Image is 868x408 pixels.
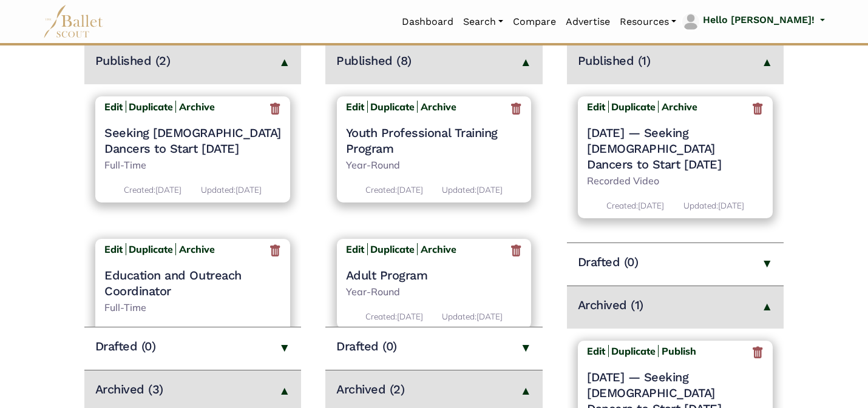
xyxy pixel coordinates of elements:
[124,183,181,196] p: [DATE]
[346,267,523,283] a: Adult Program
[587,125,764,172] a: [DATE] — Seeking [DEMOGRAPHIC_DATA] Dancers to Start [DATE]
[336,53,412,69] h4: Published (8)
[346,158,523,173] p: Year-Round
[683,199,744,212] p: [DATE]
[175,243,215,255] a: Archive
[365,310,423,323] p: [DATE]
[578,297,643,313] h4: Archived (1)
[201,183,262,196] p: [DATE]
[104,243,126,255] a: Edit
[346,101,368,113] a: Edit
[442,310,503,323] p: [DATE]
[179,101,215,113] b: Archive
[346,125,523,156] a: Youth Professional Training Program
[365,183,423,196] p: [DATE]
[124,326,181,339] p: [DATE]
[442,311,476,321] span: Updated:
[104,243,123,255] b: Edit
[129,243,173,255] a: Duplicate
[578,53,651,69] h4: Published (1)
[611,101,656,113] a: Duplicate
[346,284,523,300] p: Year-Round
[336,381,404,397] h4: Archived (2)
[417,243,456,255] a: Archive
[587,345,605,357] b: Edit
[662,101,697,113] b: Archive
[587,345,609,357] a: Edit
[458,9,508,35] a: Search
[179,243,215,255] b: Archive
[578,254,639,270] h4: Drafted (0)
[201,326,262,339] p: [DATE]
[421,243,456,255] b: Archive
[104,158,281,173] p: Full-Time
[587,173,764,189] p: Recorded Video
[587,101,609,113] a: Edit
[104,300,281,316] p: Full-Time
[129,101,173,113] a: Duplicate
[365,311,397,321] span: Created:
[124,327,155,337] span: Created:
[417,101,456,113] a: Archive
[611,345,656,357] a: Duplicate
[587,101,605,113] b: Edit
[615,9,681,35] a: Resources
[442,183,503,196] p: [DATE]
[658,101,697,113] a: Archive
[370,101,415,113] a: Duplicate
[683,200,718,210] span: Updated:
[561,9,615,35] a: Advertise
[95,381,163,397] h4: Archived (3)
[681,12,825,32] a: profile picture Hello [PERSON_NAME]!
[658,345,696,357] a: Publish
[104,267,281,299] a: Education and Outreach Coordinator
[346,101,364,113] b: Edit
[346,243,364,255] b: Edit
[397,9,458,35] a: Dashboard
[175,101,215,113] a: Archive
[95,338,156,354] h4: Drafted (0)
[104,101,123,113] b: Edit
[346,243,368,255] a: Edit
[606,199,664,212] p: [DATE]
[587,125,764,172] h4: [DATE]
[606,200,638,210] span: Created:
[703,12,815,28] p: Hello [PERSON_NAME]!
[587,125,721,172] span: — Seeking [DEMOGRAPHIC_DATA] Dancers to Start [DATE]
[682,13,699,30] img: profile picture
[508,9,561,35] a: Compare
[370,243,415,255] a: Duplicate
[662,345,696,357] b: Publish
[104,125,281,156] a: Seeking [DEMOGRAPHIC_DATA] Dancers to Start [DATE]
[442,184,476,195] span: Updated:
[201,327,236,337] span: Updated:
[421,101,456,113] b: Archive
[124,184,155,195] span: Created:
[95,53,171,69] h4: Published (2)
[201,184,236,195] span: Updated:
[104,101,126,113] a: Edit
[336,338,397,354] h4: Drafted (0)
[365,184,397,195] span: Created:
